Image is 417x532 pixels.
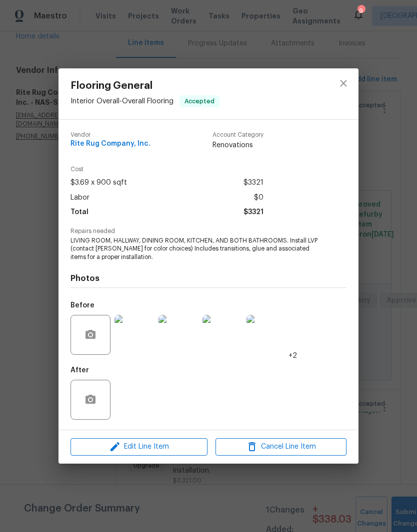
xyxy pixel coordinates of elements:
span: $3.69 x 900 sqft [70,176,127,190]
span: Flooring General [70,80,219,91]
span: $3321 [243,205,263,220]
span: Cancel Line Item [218,441,343,453]
h5: Before [70,302,94,309]
span: Edit Line Item [73,441,204,453]
span: Account Category [212,132,263,138]
span: Repairs needed [70,228,346,235]
span: LIVING ROOM, HALLWAY, DINING ROOM, KITCHEN, AND BOTH BATHROOMS. Install LVP (contact [PERSON_NAME... [70,237,319,262]
span: Labor [70,191,89,205]
span: Cost [70,166,263,173]
span: Rite Rug Company, Inc. [70,140,150,148]
button: Cancel Line Item [215,438,346,456]
span: Vendor [70,132,150,138]
span: Total [70,205,88,220]
span: Renovations [212,140,263,150]
h5: After [70,367,89,374]
span: $0 [254,191,263,205]
span: $3321 [243,176,263,190]
div: 9 [357,6,364,16]
span: Accepted [180,96,218,106]
span: Interior Overall - Overall Flooring [70,98,173,105]
h4: Photos [70,273,346,283]
button: close [331,71,355,95]
button: Edit Line Item [70,438,207,456]
span: +2 [288,351,297,361]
